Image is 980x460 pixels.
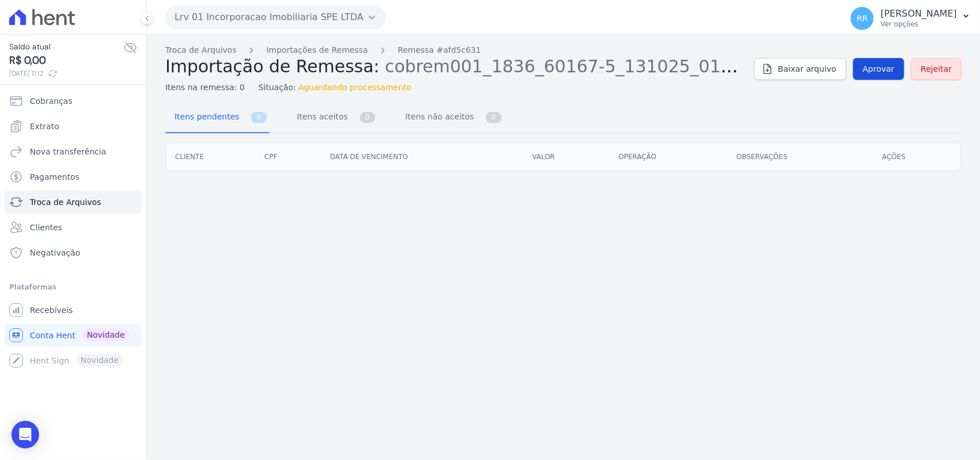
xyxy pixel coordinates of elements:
th: Observações [727,143,873,171]
a: Nova transferência [5,140,142,163]
th: Cliente [166,143,255,171]
th: Valor [523,143,610,171]
span: Nova transferência [30,146,106,157]
span: cobrem001_1836_60167-5_131025_018.TXT [385,55,770,76]
span: Itens pendentes [168,105,242,128]
th: CPF [255,143,320,171]
button: RR [PERSON_NAME] Ver opções [842,2,980,34]
span: Troca de Arquivos [30,196,101,208]
p: [PERSON_NAME] [881,8,957,20]
span: Negativação [30,247,80,258]
span: [DATE] 11:12 [9,68,123,79]
span: Conta Hent [30,330,75,341]
a: Extrato [5,115,142,138]
span: Situação: [258,82,296,94]
span: Aprovar [863,63,894,75]
span: Baixar arquivo [778,63,836,75]
span: 0 [251,112,267,123]
span: Itens na remessa: 0 [165,82,245,94]
a: Troca de Arquivos [165,44,237,56]
span: Recebíveis [30,304,73,316]
a: Remessa #afd5c631 [398,44,481,56]
th: Operação [610,143,728,171]
span: Rejeitar [921,63,952,75]
a: Rejeitar [911,58,962,80]
a: Itens pendentes 0 [165,103,269,133]
span: Cobranças [30,95,72,107]
a: Pagamentos [5,165,142,188]
span: Itens não aceitos [398,105,476,128]
nav: Breadcrumb [165,44,745,56]
a: Importações de Remessa [266,44,368,56]
span: RR [857,14,867,22]
a: Troca de Arquivos [5,191,142,214]
nav: Tab selector [165,103,504,133]
button: Lrv 01 Incorporacao Imobiliaria SPE LTDA [165,6,386,29]
span: Pagamentos [30,171,79,183]
span: 0 [486,112,502,123]
span: Aguardando processamento [299,82,412,94]
span: R$ 0,00 [9,53,123,68]
span: Importação de Remessa: [165,56,379,76]
span: Extrato [30,121,59,132]
a: Itens não aceitos 0 [396,103,504,133]
a: Baixar arquivo [754,58,846,80]
th: Data de vencimento [321,143,523,171]
span: Saldo atual [9,41,123,53]
span: Itens aceitos [290,105,350,128]
a: Negativação [5,241,142,264]
a: Clientes [5,216,142,239]
span: Clientes [30,222,62,233]
th: Ações [873,143,961,171]
div: Plataformas [9,280,137,294]
a: Aprovar [853,58,904,80]
p: Ver opções [881,20,957,29]
a: Itens aceitos 0 [288,103,378,133]
nav: Sidebar [9,90,137,372]
a: Conta Hent Novidade [5,324,142,347]
a: Cobranças [5,90,142,113]
span: Novidade [82,328,129,341]
a: Recebíveis [5,299,142,322]
span: 0 [360,112,376,123]
div: Open Intercom Messenger [11,421,39,449]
